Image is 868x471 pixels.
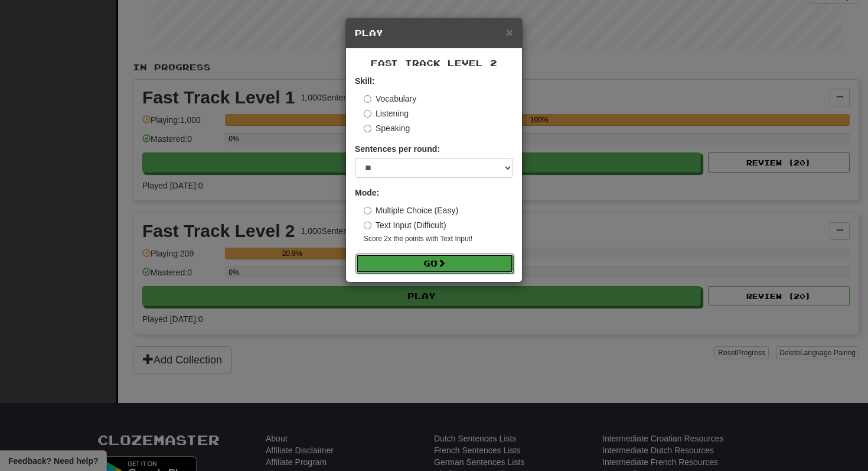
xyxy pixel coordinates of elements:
[364,93,416,105] label: Vocabulary
[364,219,446,231] label: Text Input (Difficult)
[355,143,440,155] label: Sentences per round:
[364,110,371,118] input: Listening
[364,204,458,216] label: Multiple Choice (Easy)
[355,76,374,86] strong: Skill:
[355,27,513,39] h5: Play
[371,58,497,68] span: Fast Track Level 2
[364,125,371,132] input: Speaking
[364,207,371,215] input: Multiple Choice (Easy)
[355,254,514,274] button: Go
[364,122,410,134] label: Speaking
[506,26,513,38] button: Close
[364,234,513,244] small: Score 2x the points with Text Input !
[364,95,371,103] input: Vocabulary
[364,108,409,119] label: Listening
[364,222,371,229] input: Text Input (Difficult)
[506,25,513,39] span: ×
[355,188,379,197] strong: Mode:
